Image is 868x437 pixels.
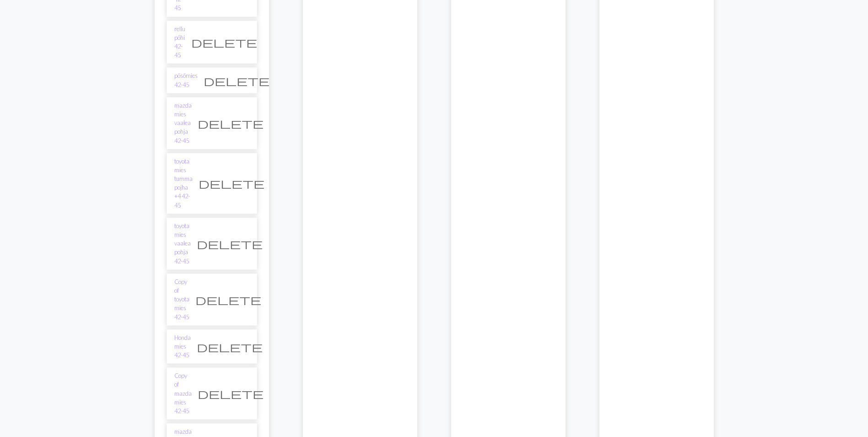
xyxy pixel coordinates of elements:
[191,235,269,252] button: Delete chart
[193,175,270,192] button: Delete chart
[174,333,191,360] a: Honda mies 42-45
[195,293,261,306] span: delete
[198,72,275,89] button: Delete chart
[174,101,192,145] a: mazda mies vaalea pohja 42-45
[198,387,264,400] span: delete
[199,177,264,190] span: delete
[185,33,263,51] button: Delete chart
[204,74,270,87] span: delete
[191,36,257,49] span: delete
[189,291,267,308] button: Delete chart
[174,71,198,89] a: pösömies 42-45
[192,385,270,402] button: Delete chart
[174,222,191,266] a: toyota mies vaalea pohja 42-45
[192,115,270,132] button: Delete chart
[191,338,269,355] button: Delete chart
[174,278,189,322] a: Copy of toyota mies 42-45
[197,340,263,353] span: delete
[197,237,263,250] span: delete
[174,25,185,60] a: rellu pöhi 42-45
[198,117,264,130] span: delete
[174,157,193,210] a: toyota mies tumma pojha +4 42-45
[174,371,192,415] a: Copy of mazda mies 42-45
